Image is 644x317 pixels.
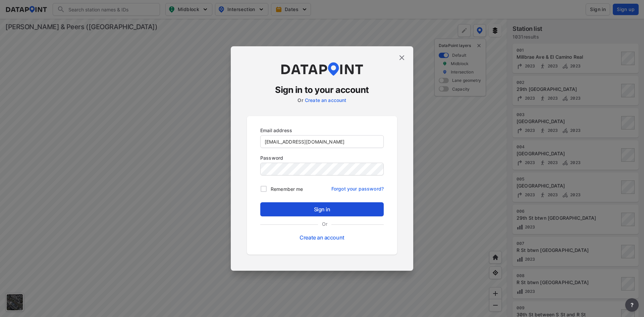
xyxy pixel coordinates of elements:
[247,84,397,96] h3: Sign in to your account
[629,301,635,309] span: ?
[625,298,639,312] button: more
[300,234,344,241] a: Create an account
[271,186,303,193] span: Remember me
[318,220,331,227] label: Or
[260,127,384,134] p: Email address
[260,202,384,216] button: Sign in
[298,97,303,103] label: Or
[261,136,383,148] input: you@example.com
[398,54,406,62] img: close.efbf2170.svg
[260,154,384,161] p: Password
[266,205,378,213] span: Sign in
[280,62,364,76] img: dataPointLogo.9353c09d.svg
[331,182,384,192] a: Forgot your password?
[305,97,346,103] a: Create an account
